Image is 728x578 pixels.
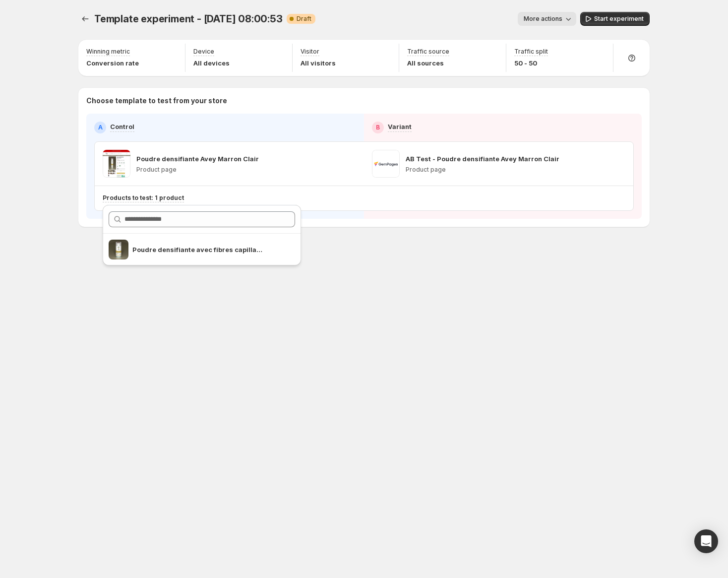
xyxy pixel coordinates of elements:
[388,122,412,131] p: Variant
[110,122,134,131] p: Control
[136,166,259,174] p: Product page
[301,48,319,56] p: Visitor
[94,13,283,25] span: Template experiment - [DATE] 08:00:53
[594,15,644,23] span: Start experiment
[103,240,301,259] ul: Search for and select a customer segment
[580,12,650,26] button: Start experiment
[103,194,184,202] p: Products to test: 1 product
[406,166,559,174] p: Product page
[86,96,642,106] p: Choose template to test from your store
[136,154,259,164] p: Poudre densifiante Avey Marron Clair
[514,48,548,56] p: Traffic split
[514,58,548,68] p: 50 - 50
[98,124,103,131] h2: A
[372,150,400,178] img: AB Test - Poudre densifiante Avey Marron Clair
[86,48,130,56] p: Winning metric
[86,58,139,68] p: Conversion rate
[518,12,576,26] button: More actions
[193,58,230,68] p: All devices
[524,15,562,23] span: More actions
[694,529,718,553] div: Open Intercom Messenger
[407,48,449,56] p: Traffic source
[193,48,214,56] p: Device
[407,58,449,68] p: All sources
[376,124,380,131] h2: B
[297,15,311,23] span: Draft
[103,150,130,178] img: Poudre densifiante Avey Marron Clair
[109,240,128,259] img: Poudre densifiante avec fibres capillaires 100% naturelles
[132,245,263,255] p: Poudre densifiante avec fibres capillaires 100% naturelles
[406,154,559,164] p: AB Test - Poudre densifiante Avey Marron Clair
[78,12,92,26] button: Experiments
[301,58,336,68] p: All visitors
